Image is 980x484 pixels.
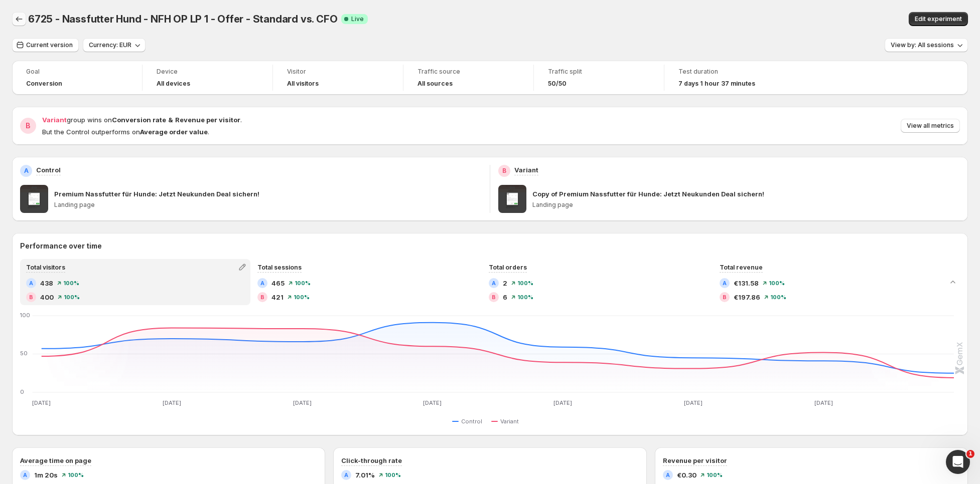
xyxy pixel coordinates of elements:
a: Traffic sourceAll sources [417,67,519,89]
span: 400 [40,292,54,302]
span: 2 [503,278,507,288]
span: Total sessions [257,264,302,271]
span: 100% [64,294,80,300]
span: 1 [966,450,974,458]
h2: A [666,472,670,478]
iframe: Intercom live chat [946,450,970,474]
span: Test duration [678,68,781,76]
span: Total visitors [26,264,65,271]
h4: All visitors [287,80,319,88]
a: VisitorAll visitors [287,67,389,89]
span: 100% [68,472,84,478]
span: €0.30 [677,470,696,480]
span: 100% [770,294,786,300]
span: 50/50 [548,80,567,88]
h2: A [492,280,496,286]
h2: B [26,121,31,131]
text: [DATE] [293,399,312,406]
img: Copy of Premium Nassfutter für Hunde: Jetzt Neukunden Deal sichern! [498,185,526,213]
span: 6725 - Nassfutter Hund - NFH OP LP 1 - Offer - Standard vs. CFO [28,13,337,25]
h2: B [29,294,33,300]
span: Variant [42,116,67,124]
h3: Revenue per visitor [663,455,727,465]
button: Back [12,12,26,26]
strong: Average order value [140,128,208,136]
span: 100% [769,280,785,286]
img: Premium Nassfutter für Hunde: Jetzt Neukunden Deal sichern! [20,185,48,213]
p: Variant [514,165,538,175]
h2: A [23,472,27,478]
span: Currency: EUR [89,41,131,49]
text: 100 [20,312,30,319]
h2: A [260,280,264,286]
span: 465 [271,278,285,288]
span: 100% [385,472,401,478]
p: Landing page [54,201,482,209]
span: Goal [26,68,128,76]
h4: All sources [417,80,453,88]
p: Copy of Premium Nassfutter für Hunde: Jetzt Neukunden Deal sichern! [532,189,764,199]
text: [DATE] [684,399,703,406]
text: [DATE] [32,399,51,406]
h2: A [24,167,29,175]
span: Current version [26,41,73,49]
span: Conversion [26,80,62,88]
span: 421 [271,292,284,302]
button: View all metrics [901,119,960,133]
h2: A [29,280,33,286]
h2: B [492,294,496,300]
h2: Performance over time [20,241,960,251]
h3: Average time on page [20,455,91,465]
span: 100% [707,472,723,478]
button: View by: All sessions [885,38,968,52]
span: 7 days 1 hour 37 minutes [678,80,755,88]
span: Variant [500,417,519,425]
h2: B [723,294,727,300]
span: €131.58 [734,278,759,288]
span: Live [351,15,364,23]
button: Collapse chart [946,275,960,289]
h2: B [260,294,264,300]
text: [DATE] [163,399,181,406]
span: €197.86 [734,292,760,302]
span: 100% [63,280,79,286]
a: Test duration7 days 1 hour 37 minutes [678,67,781,89]
span: View by: All sessions [891,41,954,49]
span: 100% [517,294,533,300]
button: Currency: EUR [83,38,146,52]
button: Variant [491,415,523,427]
span: 7.01% [355,470,375,480]
span: Visitor [287,68,389,76]
p: Landing page [532,201,960,209]
a: DeviceAll devices [157,67,258,89]
text: [DATE] [423,399,442,406]
strong: Revenue per visitor [175,116,240,124]
a: GoalConversion [26,67,128,89]
span: 100% [294,294,310,300]
span: 6 [503,292,507,302]
span: View all metrics [907,122,954,130]
p: Premium Nassfutter für Hunde: Jetzt Neukunden Deal sichern! [54,189,259,199]
span: Traffic split [548,68,650,76]
text: 0 [20,388,24,395]
span: Control [461,417,482,425]
strong: Conversion rate [112,116,166,124]
h2: B [502,167,506,175]
span: Total revenue [720,264,763,271]
button: Current version [12,38,79,52]
span: But the Control outperforms on . [42,128,209,136]
p: Control [36,165,61,175]
text: [DATE] [814,399,833,406]
span: Total orders [489,264,527,271]
h3: Click-through rate [341,455,402,465]
strong: & [168,116,173,124]
h2: A [723,280,727,286]
a: Traffic split50/50 [548,67,650,89]
span: group wins on . [42,116,242,124]
h4: All devices [157,80,190,88]
text: 50 [20,350,28,357]
text: [DATE] [553,399,572,406]
button: Control [452,415,486,427]
span: 1m 20s [34,470,58,480]
h2: A [344,472,348,478]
